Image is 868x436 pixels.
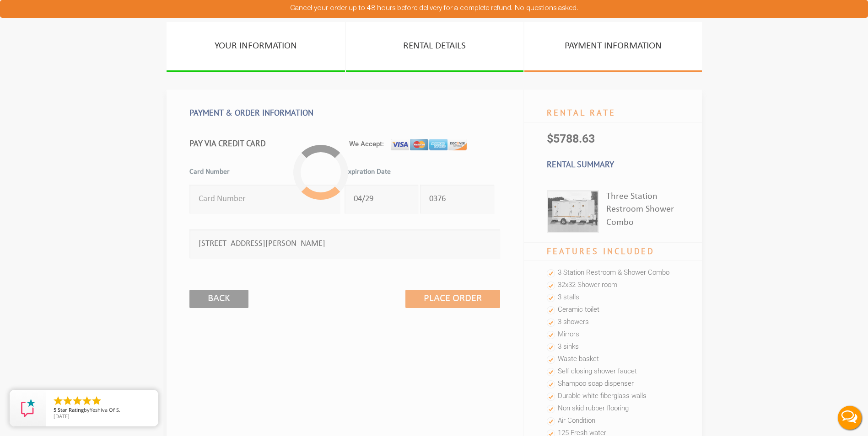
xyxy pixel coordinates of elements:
input: MM/YYYY [345,185,418,213]
input: Card Number [189,185,340,213]
h4: Features Included [524,242,702,261]
li:  [53,395,64,406]
li: Durable white fiberglass walls [547,390,679,403]
li: Ceramic toilet [547,304,679,316]
li: 3 showers [547,316,679,329]
span: Yeshiva Of S. [90,406,120,413]
a: PAYMENT INFORMATION [524,22,702,72]
li: Air Condition [547,415,679,427]
li: Mirrors [547,329,679,341]
li: Waste basket [547,353,679,366]
input: Place Order [405,290,500,308]
h4: RENTAL RATE [524,104,702,123]
span: [DATE] [54,413,70,420]
label: PAY VIA CREDIT CARD [189,138,265,149]
span: We Accept: [349,140,391,148]
div: Three Station Restroom Shower Combo [606,190,679,233]
li: 32x32 Shower room [547,279,679,292]
span: by [54,407,151,414]
p: $5788.63 [524,123,702,155]
span: 5 [54,406,56,413]
li: Self closing shower faucet [547,366,679,378]
li: 3 stalls [547,292,679,304]
li:  [81,395,92,406]
li:  [91,395,102,406]
input: CVV Number [420,185,494,213]
li: 3 sinks [547,341,679,353]
span: Star Rating [58,406,84,413]
a: YOUR INFORMATION [167,22,345,72]
li: 3 Station Restroom & Shower Combo [547,267,679,279]
label: Card Number [189,167,340,182]
li: Non skid rubber flooring [547,403,679,415]
li: Shampoo soap dispenser [547,378,679,390]
input: Billing Address [189,229,500,258]
label: Expiration Date [345,167,496,182]
li:  [72,395,83,406]
li:  [62,395,73,406]
button: Live Chat [831,399,868,436]
h1: PAYMENT & ORDER INFORMATION [189,103,500,122]
img: Review Rating [19,399,37,417]
a: RENTAL DETAILS [346,22,523,72]
h3: Rental Summary [524,155,702,174]
input: Back [189,290,248,308]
